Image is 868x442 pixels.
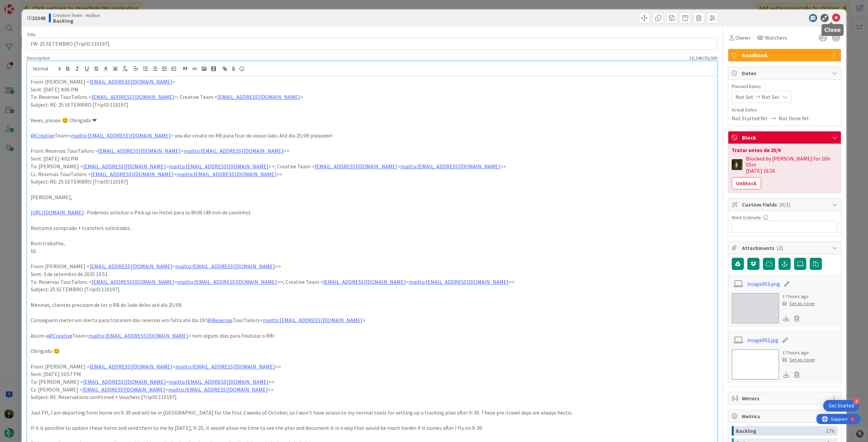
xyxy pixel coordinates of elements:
p: To: Reservas TourTailors < < >>; Creative Team < < >> [31,278,714,286]
h5: Close [824,27,841,33]
p: [PERSON_NAME], [31,193,714,201]
p: Meninas, clientes precisam de ter o RB do lado deles até dia 25/09. [31,301,714,309]
p: Subject: RE: Reservations confirmed + Vouchers [TripID:110197] [31,393,714,401]
span: Not Set [735,93,753,101]
span: Owner [735,34,751,42]
div: Blocked by [PERSON_NAME] for 16h 55m [DATE] 16:16 [746,155,837,174]
a: @Creative [48,332,72,339]
a: mailto:[EMAIL_ADDRESS][DOMAIN_NAME] [71,132,171,139]
a: mailto:[EMAIL_ADDRESS][DOMAIN_NAME] [175,263,275,270]
span: Metrics [742,412,829,420]
label: Work Estimate [732,214,761,220]
a: [EMAIL_ADDRESS][DOMAIN_NAME] [90,363,172,370]
p: SS [31,247,714,255]
a: [EMAIL_ADDRESS][DOMAIN_NAME] [82,386,165,393]
div: 17 hours ago [783,349,815,356]
label: Title [27,31,36,38]
b: 22348 [32,15,45,21]
p: Conseguem meter um alerta para tratarem das reservas em falta até dia 19? TourTailors< > [31,316,714,324]
span: Not Started Yet [732,114,768,122]
p: From: [PERSON_NAME] < < >> [31,262,714,270]
p: To: [PERSON_NAME] < < >>; Creative Team < < >> [31,163,714,170]
p: If it is possible to update these items and send them to me by [DATE], 9-25, it would allow me ti... [31,424,714,432]
a: mailto:[EMAIL_ADDRESS][DOMAIN_NAME] [175,363,275,370]
a: image002.jpg [747,336,778,344]
a: @Creative [31,132,55,139]
a: [EMAIL_ADDRESS][DOMAIN_NAME] [92,93,174,100]
a: [EMAIL_ADDRESS][DOMAIN_NAME] [83,378,166,385]
span: Description [27,55,50,61]
a: [EMAIL_ADDRESS][DOMAIN_NAME] [90,78,172,85]
b: Backlog [53,18,100,23]
div: Tratar antes de 25/9 [732,147,837,153]
p: Sent: 3 de setembro de 2025 10:51 [31,270,714,278]
p: Just FYI, I am departing from home on 9-30 and will be in [GEOGRAPHIC_DATA] for the first 2 weeks... [31,409,714,417]
span: Attachments [742,244,829,252]
span: Creative Team - Análise [53,13,100,18]
a: image003.png [747,280,780,288]
div: 18,348 / 30,000 [52,55,717,61]
p: From: Reservas TourTailors < < >> [31,147,714,155]
p: Subject: RE: 25 SETEMBRO [TripID:110197] [31,101,714,109]
a: mailto:[EMAIL_ADDRESS][DOMAIN_NAME] [177,171,276,177]
p: Bom trabalho, [31,239,714,247]
p: Team< > vou dar create no RB para ficar do vosso lado. Até dia 25/09 pleaseee! [31,132,714,140]
p: Sent: [DATE] 4:06 PM [31,86,714,93]
span: ( 0/1 ) [779,201,790,208]
div: Get Started [829,402,854,409]
span: ( 2 ) [776,245,783,251]
a: mailto:[EMAIL_ADDRESS][DOMAIN_NAME] [263,317,362,323]
a: mailto:[EMAIL_ADDRESS][DOMAIN_NAME] [168,386,268,393]
a: mailto:[EMAIL_ADDRESS][DOMAIN_NAME] [169,378,269,385]
a: [URL][DOMAIN_NAME] [31,209,84,216]
div: Set as cover [783,300,815,307]
p: Restante comprado + transfers solicitados. [31,224,714,232]
button: Unblock [732,177,761,189]
a: [EMAIL_ADDRESS][DOMAIN_NAME] [217,93,300,100]
div: 5 [35,3,37,8]
a: [EMAIL_ADDRESS][DOMAIN_NAME] [91,171,174,177]
p: Subject: 25 SETEMBRO [TripID:110197] [31,286,714,293]
img: MC [732,159,743,170]
span: Block [742,133,829,142]
a: @Reservas [207,317,233,323]
span: Watchers [765,34,787,42]
p: Yeees, please 😊 Obrigado ❤ [31,117,714,124]
span: Mirrors [742,394,829,402]
span: Support [14,1,31,9]
p: Sent: [DATE] 4:02 PM [31,155,714,163]
div: Download [783,314,790,323]
a: mailto:[EMAIL_ADDRESS][DOMAIN_NAME] [400,163,500,170]
span: Not Set [762,93,780,101]
span: Not Done Yet [778,114,809,122]
span: Dates [742,69,829,77]
a: [EMAIL_ADDRESS][DOMAIN_NAME] [98,147,181,154]
span: Actual Dates [732,106,837,113]
span: Planned Dates [732,83,837,90]
p: Cc: Reservas TourTailors < < >> [31,170,714,178]
div: Download [783,370,790,379]
a: mailto:[EMAIL_ADDRESS][DOMAIN_NAME] [184,147,283,154]
a: mailto:[EMAIL_ADDRESS][DOMAIN_NAME] [177,278,277,285]
p: From: [PERSON_NAME] < < >> [31,363,714,371]
a: [EMAIL_ADDRESS][DOMAIN_NAME] [83,163,166,170]
p: To: [PERSON_NAME] < < >> [31,378,714,386]
div: Open Get Started checklist, remaining modules: 4 [823,400,860,412]
p: To: Reservas TourTailors < >; Creative Team < > [31,93,714,101]
a: mailto:[EMAIL_ADDRESS][DOMAIN_NAME] [409,278,509,285]
a: [EMAIL_ADDRESS][DOMAIN_NAME] [323,278,406,285]
p: Obrigado 😊 [31,347,714,355]
div: Set as cover [783,356,815,363]
div: 17 hours ago [783,293,815,300]
p: From: [PERSON_NAME] < > [31,78,714,86]
input: type card name here... [27,38,717,50]
a: mailto:[EMAIL_ADDRESS][DOMAIN_NAME] [88,332,188,339]
p: Subject: RE: 25 SETEMBRO [TripID:110197] [31,178,714,186]
a: [EMAIL_ADDRESS][DOMAIN_NAME] [315,163,397,170]
p: Sent: [DATE] 10:57 PM [31,370,714,378]
span: ID [27,14,45,22]
a: [EMAIL_ADDRESS][DOMAIN_NAME] [90,263,172,270]
div: Backlog [736,426,826,436]
a: [EMAIL_ADDRESS][DOMAIN_NAME] [92,278,174,285]
div: 4 [853,398,860,404]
